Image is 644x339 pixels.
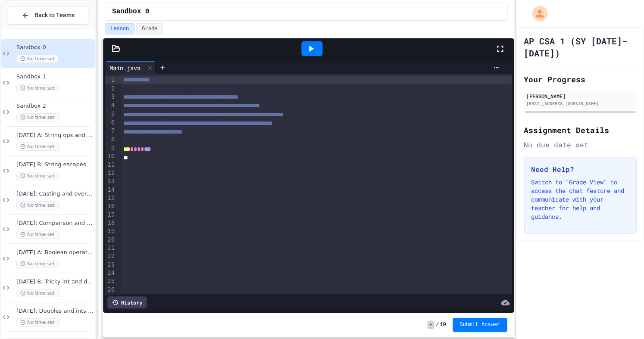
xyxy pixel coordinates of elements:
[105,169,116,177] div: 12
[16,249,94,256] span: [DATE] A: Boolean operators
[107,296,147,308] div: History
[105,161,116,169] div: 11
[16,143,59,151] span: No time set
[105,194,116,202] div: 15
[105,177,116,185] div: 13
[105,76,116,84] div: 1
[531,164,629,174] h3: Need Help?
[16,73,94,81] span: Sandbox 1
[440,321,446,328] span: 10
[531,178,629,221] p: Switch to "Grade View" to access the chat feature and communicate with your teacher for help and ...
[105,127,116,135] div: 7
[16,278,94,286] span: [DATE] B: Tricky int and double storage
[105,152,116,160] div: 10
[105,252,116,260] div: 22
[105,118,116,127] div: 6
[105,84,116,93] div: 2
[524,140,636,150] div: No due date set
[105,227,116,235] div: 19
[105,269,116,277] div: 24
[16,161,94,168] span: [DATE] B: String escapes
[105,286,116,294] div: 26
[105,63,145,72] div: Main.java
[105,93,116,101] div: 3
[524,35,636,59] h1: AP CSA 1 (SY [DATE]-[DATE])
[526,100,634,107] div: [EMAIL_ADDRESS][DOMAIN_NAME]
[105,61,156,74] div: Main.java
[105,277,116,285] div: 25
[105,244,116,252] div: 21
[105,236,116,244] div: 20
[16,55,59,63] span: No time set
[16,220,94,227] span: [DATE]: Comparison and (non)equality operators
[105,144,116,152] div: 9
[16,318,59,327] span: No time set
[105,101,116,110] div: 4
[34,11,75,20] span: Back to Teams
[16,172,59,180] span: No time set
[105,186,116,194] div: 14
[16,230,59,239] span: No time set
[136,23,163,34] button: Grade
[16,103,94,110] span: Sandbox 2
[16,260,59,268] span: No time set
[105,261,116,269] div: 23
[105,202,116,210] div: 16
[105,135,116,143] div: 8
[16,84,59,92] span: No time set
[16,289,59,297] span: No time set
[105,23,134,34] button: Lesson
[524,73,636,85] h2: Your Progress
[526,92,634,100] div: [PERSON_NAME]
[8,6,88,25] button: Back to Teams
[436,321,439,328] span: /
[16,113,59,121] span: No time set
[112,6,149,17] span: Sandbox 0
[460,321,500,328] span: Submit Answer
[105,219,116,227] div: 18
[523,3,550,23] div: My Account
[524,124,636,136] h2: Assignment Details
[427,320,434,329] span: -
[105,110,116,118] div: 5
[16,44,94,51] span: Sandbox 0
[16,190,94,198] span: [DATE]: Casting and overflow
[16,308,94,315] span: [DATE]: Doubles and ints interacting
[16,201,59,209] span: No time set
[16,132,94,139] span: [DATE] A: String ops and Capital-M Math
[453,318,507,332] button: Submit Answer
[105,211,116,219] div: 17
[105,294,116,302] div: 27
